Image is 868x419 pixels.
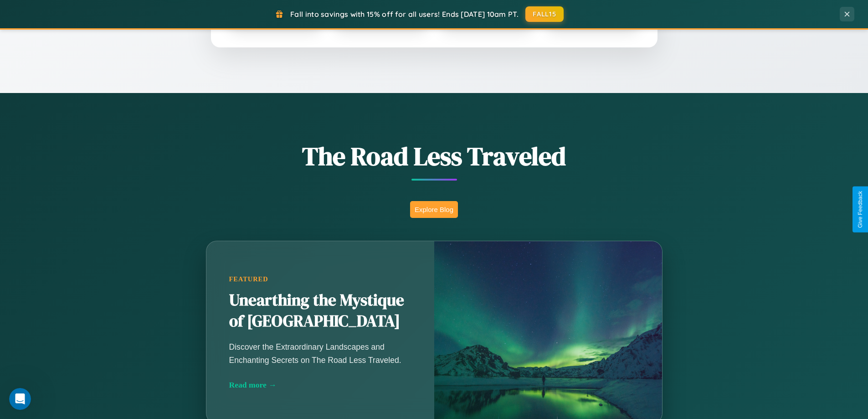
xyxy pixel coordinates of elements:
h2: Unearthing the Mystique of [GEOGRAPHIC_DATA] [229,290,411,332]
iframe: Intercom live chat [9,388,31,410]
span: Fall into savings with 15% off for all users! Ends [DATE] 10am PT. [290,10,519,19]
div: Featured [229,275,411,283]
button: Explore Blog [410,201,458,218]
h1: The Road Less Traveled [161,139,708,174]
button: FALL15 [525,6,564,22]
p: Discover the Extraordinary Landscapes and Enchanting Secrets on The Road Less Traveled. [229,341,411,366]
div: Give Feedback [857,191,863,228]
div: Read more → [229,380,411,390]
